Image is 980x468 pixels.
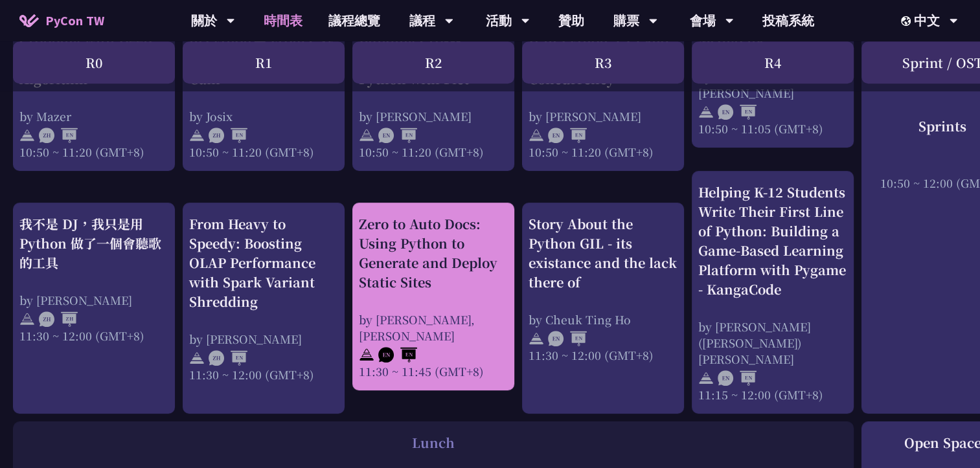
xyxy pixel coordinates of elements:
[19,144,168,160] div: 10:50 ~ 11:20 (GMT+8)
[45,11,104,30] span: PyCon TW
[548,128,587,143] img: ENEN.5a408d1.svg
[359,214,508,292] div: Zero to Auto Docs: Using Python to Generate and Deploy Static Sites
[522,41,684,84] div: R3
[548,331,587,346] img: ENEN.5a408d1.svg
[359,363,508,379] div: 11:30 ~ 11:45 (GMT+8)
[189,214,338,403] a: From Heavy to Speedy: Boosting OLAP Performance with Spark Variant Shredding by [PERSON_NAME] 11:...
[901,16,914,26] img: Locale Icon
[378,347,417,362] img: ENEN.5a408d1.svg
[189,350,205,366] img: svg+xml;base64,PHN2ZyB4bWxucz0iaHR0cDovL3d3dy53My5vcmcvMjAwMC9zdmciIHdpZHRoPSIyNCIgaGVpZ2h0PSIyNC...
[19,214,168,403] a: 我不是 DJ，我只是用 Python 做了一個會聽歌的工具 by [PERSON_NAME] 11:30 ~ 12:00 (GMT+8)
[189,366,338,383] div: 11:30 ~ 12:00 (GMT+8)
[209,350,247,366] img: ZHEN.371966e.svg
[189,128,205,143] img: svg+xml;base64,PHN2ZyB4bWxucz0iaHR0cDovL3d3dy53My5vcmcvMjAwMC9zdmciIHdpZHRoPSIyNCIgaGVpZ2h0PSIyNC...
[359,347,374,362] img: svg+xml;base64,PHN2ZyB4bWxucz0iaHR0cDovL3d3dy53My5vcmcvMjAwMC9zdmciIHdpZHRoPSIyNCIgaGVpZ2h0PSIyNC...
[19,328,168,344] div: 11:30 ~ 12:00 (GMT+8)
[529,128,544,143] img: svg+xml;base64,PHN2ZyB4bWxucz0iaHR0cDovL3d3dy53My5vcmcvMjAwMC9zdmciIHdpZHRoPSIyNCIgaGVpZ2h0PSIyNC...
[19,433,847,452] div: Lunch
[359,214,508,379] a: Zero to Auto Docs: Using Python to Generate and Deploy Static Sites by [PERSON_NAME], [PERSON_NAM...
[359,128,374,143] img: svg+xml;base64,PHN2ZyB4bWxucz0iaHR0cDovL3d3dy53My5vcmcvMjAwMC9zdmciIHdpZHRoPSIyNCIgaGVpZ2h0PSIyNC...
[698,183,847,403] a: Helping K-12 Students Write Their First Line of Python: Building a Game-Based Learning Platform w...
[698,386,847,403] div: 11:15 ~ 12:00 (GMT+8)
[19,108,168,124] div: by Mazer
[359,144,508,160] div: 10:50 ~ 11:20 (GMT+8)
[183,41,345,84] div: R1
[698,318,847,367] div: by [PERSON_NAME] ([PERSON_NAME]) [PERSON_NAME]
[19,128,35,143] img: svg+xml;base64,PHN2ZyB4bWxucz0iaHR0cDovL3d3dy53My5vcmcvMjAwMC9zdmciIHdpZHRoPSIyNCIgaGVpZ2h0PSIyNC...
[359,108,508,124] div: by [PERSON_NAME]
[39,311,78,327] img: ZHZH.38617ef.svg
[359,311,508,344] div: by [PERSON_NAME], [PERSON_NAME]
[189,331,338,347] div: by [PERSON_NAME]
[189,214,338,311] div: From Heavy to Speedy: Boosting OLAP Performance with Spark Variant Shredding
[19,14,39,27] img: Home icon of PyCon TW 2025
[718,370,757,386] img: ENEN.5a408d1.svg
[529,347,678,363] div: 11:30 ~ 12:00 (GMT+8)
[19,311,35,327] img: svg+xml;base64,PHN2ZyB4bWxucz0iaHR0cDovL3d3dy53My5vcmcvMjAwMC9zdmciIHdpZHRoPSIyNCIgaGVpZ2h0PSIyNC...
[529,214,678,403] a: Story About the Python GIL - its existance and the lack there of by Cheuk Ting Ho 11:30 ~ 12:00 (...
[698,104,714,120] img: svg+xml;base64,PHN2ZyB4bWxucz0iaHR0cDovL3d3dy53My5vcmcvMjAwMC9zdmciIHdpZHRoPSIyNCIgaGVpZ2h0PSIyNC...
[6,5,117,37] a: PyCon TW
[529,108,678,124] div: by [PERSON_NAME]
[209,128,247,143] img: ZHEN.371966e.svg
[19,292,168,308] div: by [PERSON_NAME]
[352,41,514,84] div: R2
[39,128,78,143] img: ZHEN.371966e.svg
[529,331,544,346] img: svg+xml;base64,PHN2ZyB4bWxucz0iaHR0cDovL3d3dy53My5vcmcvMjAwMC9zdmciIHdpZHRoPSIyNCIgaGVpZ2h0PSIyNC...
[189,144,338,160] div: 10:50 ~ 11:20 (GMT+8)
[189,108,338,124] div: by Josix
[529,144,678,160] div: 10:50 ~ 11:20 (GMT+8)
[19,214,168,273] div: 我不是 DJ，我只是用 Python 做了一個會聽歌的工具
[13,41,175,84] div: R0
[378,128,417,143] img: ENEN.5a408d1.svg
[698,370,714,386] img: svg+xml;base64,PHN2ZyB4bWxucz0iaHR0cDovL3d3dy53My5vcmcvMjAwMC9zdmciIHdpZHRoPSIyNCIgaGVpZ2h0PSIyNC...
[718,104,757,120] img: ENEN.5a408d1.svg
[698,120,847,137] div: 10:50 ~ 11:05 (GMT+8)
[698,183,847,299] div: Helping K-12 Students Write Their First Line of Python: Building a Game-Based Learning Platform w...
[529,214,678,292] div: Story About the Python GIL - its existance and the lack there of
[692,41,854,84] div: R4
[529,311,678,328] div: by Cheuk Ting Ho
